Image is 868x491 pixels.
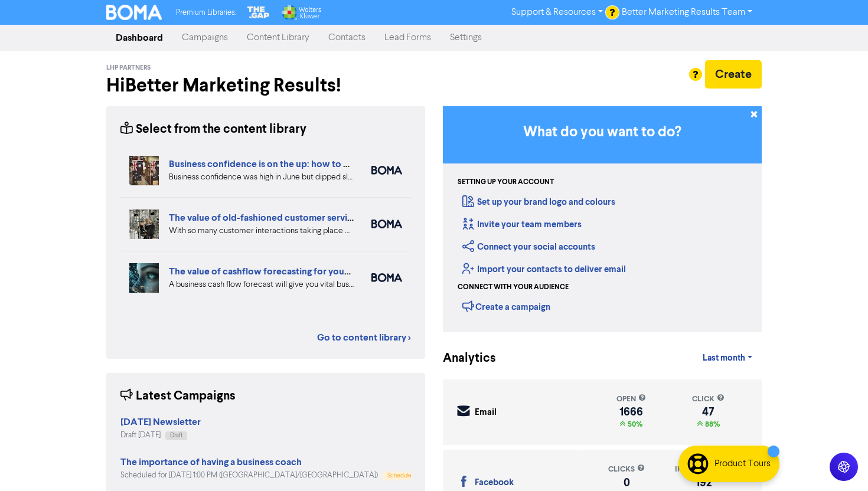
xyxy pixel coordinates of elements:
[462,219,582,230] a: Invite your team members
[809,434,868,491] iframe: Chat Widget
[458,177,554,188] div: Setting up your account
[371,166,402,175] img: boma
[169,225,354,237] div: With so many customer interactions taking place online, your online customer service has to be fi...
[317,330,411,345] a: Go to content library >
[462,264,626,275] a: Import your contacts to deliver email
[120,456,302,468] strong: The importance of having a business coach
[120,387,236,405] div: Latest Campaigns
[375,26,440,50] a: Lead Forms
[693,346,762,370] a: Last month
[458,282,569,293] div: Connect with your audience
[169,266,386,277] a: The value of cashflow forecasting for your business
[692,394,725,405] div: click
[608,478,645,487] div: 0
[120,470,411,481] div: Scheduled for [DATE] 1:00 PM ([GEOGRAPHIC_DATA]/[GEOGRAPHIC_DATA])
[475,476,514,490] div: Facebook
[443,106,762,332] div: Getting Started in BOMA
[120,416,201,428] strong: [DATE] Newsletter
[692,407,725,417] div: 47
[319,26,375,50] a: Contacts
[106,5,162,20] img: BOMA Logo
[106,74,425,97] h2: Hi Better Marketing Results !
[120,120,306,139] div: Select from the content library
[461,124,744,141] h3: What do you want to do?
[176,9,236,17] span: Premium Libraries:
[675,478,732,487] div: 192
[120,418,201,427] a: [DATE] Newsletter
[462,197,615,208] a: Set up your brand logo and colours
[703,353,745,364] span: Last month
[612,3,762,22] a: Better Marketing Results Team
[387,473,415,479] span: Scheduled
[502,3,612,22] a: Support & Resources
[608,464,645,475] div: clicks
[106,26,172,50] a: Dashboard
[705,60,762,89] button: Create
[169,158,464,170] a: Business confidence is on the up: how to overcome the big challenges
[169,171,354,184] div: Business confidence was high in June but dipped slightly in August in the latest SMB Business Ins...
[462,297,550,315] div: Create a campaign
[120,458,302,467] a: The importance of having a business coach
[443,349,481,368] div: Analytics
[371,273,402,282] img: boma_accounting
[703,420,720,429] span: 88%
[675,464,732,475] div: impressions
[280,5,321,20] img: Wolters Kluwer
[172,26,237,50] a: Campaigns
[169,212,446,224] a: The value of old-fashioned customer service: getting data insights
[440,26,491,50] a: Settings
[625,420,642,429] span: 50%
[371,220,402,228] img: boma
[120,430,201,441] div: Draft [DATE]
[462,241,595,253] a: Connect your social accounts
[106,64,151,72] span: LHP Partners
[246,5,272,20] img: The Gap
[475,406,497,420] div: Email
[170,433,182,438] span: Draft
[169,279,354,291] div: A business cash flow forecast will give you vital business intelligence to help you scenario-plan...
[237,26,319,50] a: Content Library
[616,394,646,405] div: open
[616,407,646,417] div: 1666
